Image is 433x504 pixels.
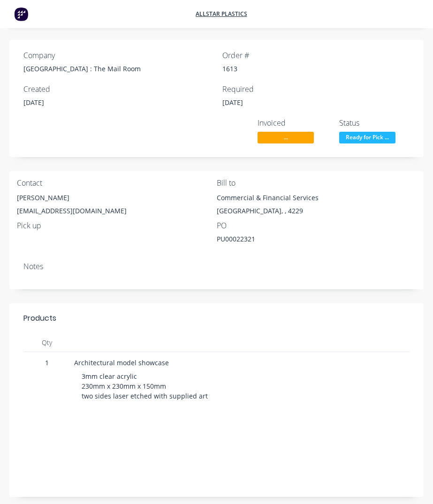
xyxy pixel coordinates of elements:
span: Architectural model showcase [74,358,169,367]
div: [PERSON_NAME][EMAIL_ADDRESS][DOMAIN_NAME] [17,191,217,221]
div: Products [23,313,56,324]
div: Qty [23,333,70,352]
span: [DATE] [222,98,243,107]
div: [GEOGRAPHIC_DATA] : The Mail Room [23,64,211,74]
div: [EMAIL_ADDRESS][DOMAIN_NAME] [17,204,217,218]
div: Invoiced [258,119,328,128]
div: Commercial & Financial Services[GEOGRAPHIC_DATA], , 4229 [217,191,417,221]
span: [DATE] [23,98,44,107]
div: Commercial & Financial Services [217,191,417,204]
div: [PERSON_NAME] [17,191,217,204]
span: ... [258,132,314,143]
div: Status [339,119,410,128]
div: Created [23,85,211,94]
img: Factory [14,7,28,21]
div: Pick up [17,221,217,230]
div: Company [23,51,211,60]
a: Allstar Plastics [196,10,247,18]
div: Contact [17,179,217,188]
div: 1613 [222,64,410,74]
div: PO [217,221,417,230]
div: PU00022321 [217,234,334,247]
div: [GEOGRAPHIC_DATA], , 4229 [217,204,417,218]
div: Order # [222,51,410,60]
span: Ready for Pick ... [339,132,395,143]
div: Notes [23,262,410,271]
span: 3mm clear acrylic 230mm x 230mm x 150mm two sides laser etched with supplied art [82,372,208,400]
span: 1 [27,358,67,368]
div: Required [222,85,410,94]
div: Bill to [217,179,417,188]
